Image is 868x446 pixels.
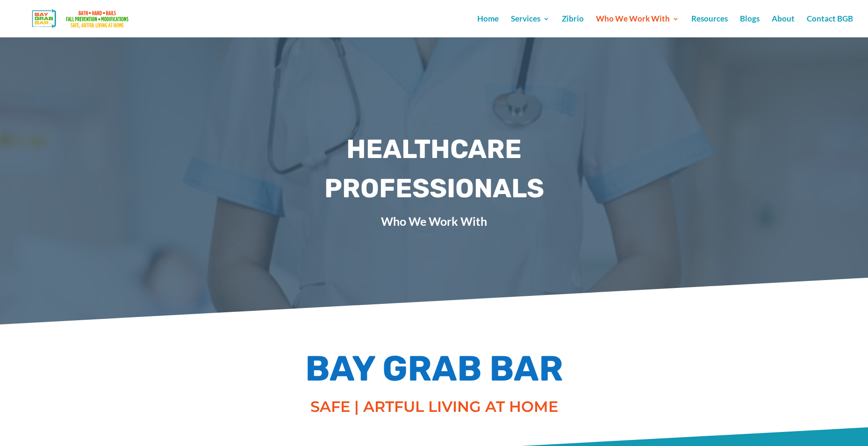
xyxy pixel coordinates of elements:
[87,346,782,396] h1: BAY GRAB BAR
[477,15,499,37] a: Home
[294,396,574,418] p: SAFE | ARTFUL LIVING AT HOME
[740,15,760,37] a: Blogs
[596,15,679,37] a: Who We Work With
[562,15,584,37] a: Zibrio
[807,15,853,37] a: Contact BGB
[16,7,147,31] img: Bay Grab Bar
[252,129,617,213] h1: Healthcare Professionals
[252,213,617,230] span: Who We Work With
[772,15,795,37] a: About
[511,15,550,37] a: Services
[691,15,728,37] a: Resources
